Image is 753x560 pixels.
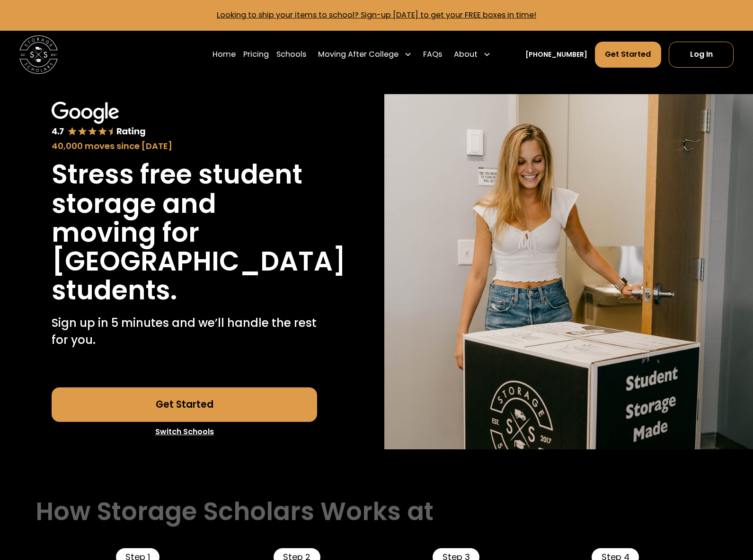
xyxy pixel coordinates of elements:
[52,247,346,276] h1: [GEOGRAPHIC_DATA]
[318,49,399,60] div: Moving After College
[450,41,495,68] div: About
[35,496,434,526] h2: How Storage Scholars Works at
[423,41,442,68] a: FAQs
[384,94,753,449] img: Storage Scholars will have everything waiting for you in your room when you arrive to campus.
[52,140,317,152] div: 40,000 moves since [DATE]
[669,42,734,68] a: Log In
[52,102,146,138] img: Google 4.7 star rating
[243,41,269,68] a: Pricing
[213,41,236,68] a: Home
[454,49,478,60] div: About
[52,276,177,305] h1: students.
[314,41,416,68] div: Moving After College
[52,422,317,442] a: Switch Schools
[525,50,587,60] a: [PHONE_NUMBER]
[595,42,661,68] a: Get Started
[52,160,317,247] h1: Stress free student storage and moving for
[52,387,317,422] a: Get Started
[19,35,58,74] img: Storage Scholars main logo
[52,315,317,349] p: Sign up in 5 minutes and we’ll handle the rest for you.
[276,41,306,68] a: Schools
[217,9,536,20] a: Looking to ship your items to school? Sign-up [DATE] to get your FREE boxes in time!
